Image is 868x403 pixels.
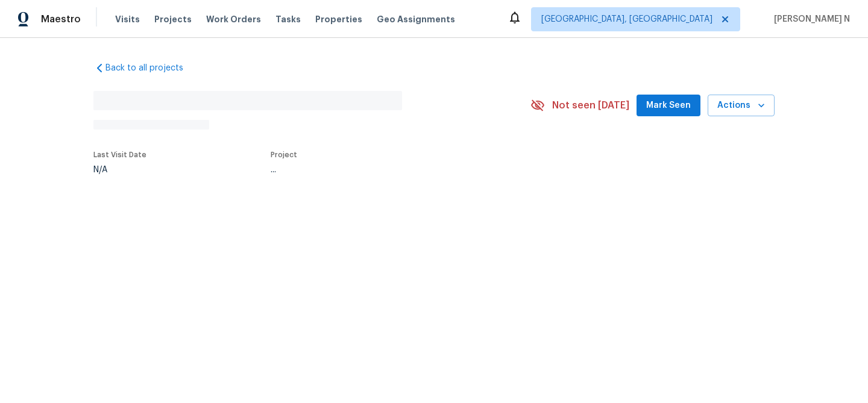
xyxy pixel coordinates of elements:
span: Mark Seen [646,98,691,113]
span: Projects [154,13,192,25]
span: Maestro [41,13,81,25]
button: Mark Seen [637,95,700,117]
span: [GEOGRAPHIC_DATA], [GEOGRAPHIC_DATA] [541,13,712,25]
span: Geo Assignments [377,13,455,25]
span: Properties [315,13,362,25]
a: Back to all projects [93,62,209,74]
span: Last Visit Date [93,151,146,158]
span: Actions [717,98,765,113]
div: ... [271,166,502,174]
span: Project [271,151,297,158]
span: Tasks [275,15,301,23]
div: N/A [93,166,146,174]
span: [PERSON_NAME] N [769,13,850,25]
span: Visits [115,13,140,25]
span: Work Orders [206,13,261,25]
span: Not seen [DATE] [552,99,629,111]
button: Actions [708,95,775,117]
